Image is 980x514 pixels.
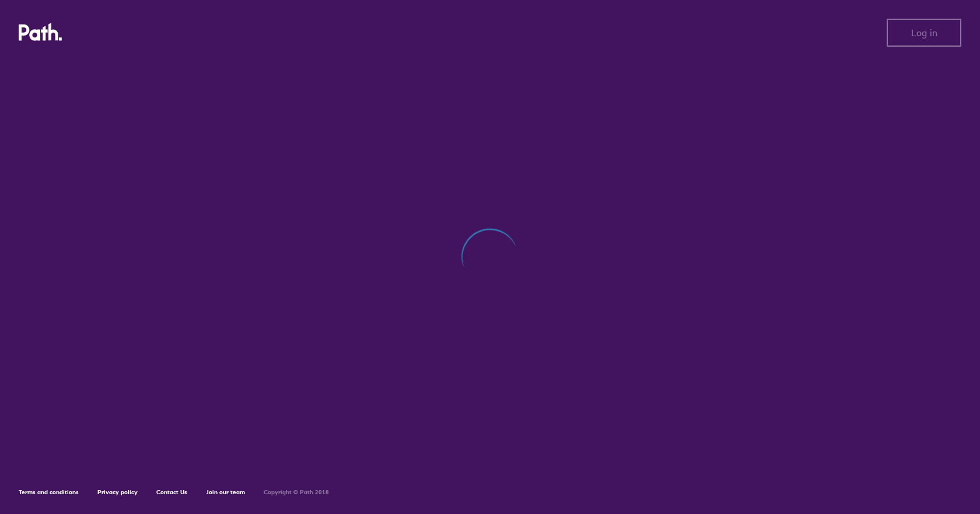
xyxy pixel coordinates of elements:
[911,27,937,38] span: Log in
[156,488,187,496] a: Contact Us
[19,488,79,496] a: Terms and conditions
[264,489,329,496] h6: Copyright © Path 2018
[97,488,138,496] a: Privacy policy
[887,19,961,47] button: Log in
[206,488,245,496] a: Join our team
